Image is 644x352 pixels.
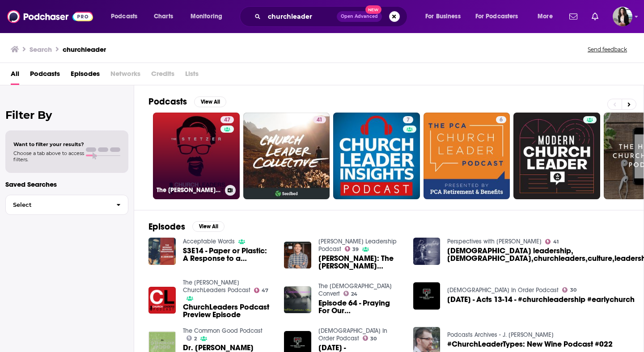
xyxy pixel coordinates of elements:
[475,10,518,23] span: For Podcasters
[447,340,613,348] a: #ChurchLeaderTypes: New Wine Podcast #022
[105,9,149,24] button: open menu
[191,10,222,23] span: Monitoring
[407,116,410,125] span: 7
[151,67,174,85] span: Credits
[566,9,581,24] a: Show notifications dropdown
[183,247,273,262] a: S3E14 - Paper or Plastic: A Response to a ChurchLeaders.com Article
[148,287,176,314] img: ChurchLeaders Podcast Preview Episode
[447,296,635,303] span: [DATE] - Acts 13-14 - #churchleadership #earlychurch
[185,67,199,85] span: Lists
[6,202,109,208] span: Select
[317,116,322,125] span: 41
[365,5,381,14] span: New
[318,282,392,298] a: The Catholic Convert
[318,299,402,314] a: Episode 64 - Praying For Our Churchleaders
[318,255,402,270] span: [PERSON_NAME]: The [PERSON_NAME] ChurchLeaders Podcast
[613,7,632,26] button: Show profile menu
[148,238,176,265] img: S3E14 - Paper or Plastic: A Response to a ChurchLeaders.com Article
[148,221,225,232] a: EpisodesView All
[333,113,420,199] a: 7
[413,238,441,265] img: apostolic leadership,christ,churchleaders,culture,leadership,thewaysofjesus
[318,238,397,253] a: Stetzer Leadership Podcast
[284,242,311,269] img: Matt Chandler: The Stetzer ChurchLeaders Podcast
[284,286,311,314] img: Episode 64 - Praying For Our Churchleaders
[248,6,416,27] div: Search podcasts, credits, & more...
[13,141,84,147] span: Want to filter your results?
[345,246,359,251] a: 39
[343,291,358,296] a: 24
[613,7,632,26] img: User Profile
[71,67,100,85] a: Episodes
[254,288,269,293] a: 47
[224,116,230,125] span: 47
[370,337,377,341] span: 30
[351,292,357,296] span: 24
[424,113,510,199] a: 6
[30,67,60,85] a: Podcasts
[183,303,273,318] a: ChurchLeaders Podcast Preview Episode
[7,8,93,25] img: Podchaser - Follow, Share and Rate Podcasts
[153,113,240,199] a: 47The [PERSON_NAME] ChurchLeaders Podcast
[30,45,52,54] h3: Search
[352,247,359,251] span: 39
[419,9,472,24] button: open menu
[183,238,235,245] a: Acceptable Words
[447,296,635,303] a: November 21 - Acts 13-14 - #churchleadership #earlychurch
[341,14,378,19] span: Open Advanced
[243,113,330,199] a: 41
[403,116,413,123] a: 7
[5,195,128,215] button: Select
[157,186,221,194] h3: The [PERSON_NAME] ChurchLeaders Podcast
[613,7,632,26] span: Logged in as ElizabethCole
[363,335,377,341] a: 30
[413,282,441,310] img: November 21 - Acts 13-14 - #churchleadership #earlychurch
[447,286,559,294] a: Bible In Order Podcast
[194,337,197,341] span: 2
[192,221,225,232] button: View All
[531,9,564,24] button: open menu
[63,45,106,54] h3: churchleader
[13,150,84,163] span: Choose a tab above to access filters.
[262,289,268,293] span: 47
[5,180,128,189] p: Saved Searches
[148,96,187,107] h2: Podcasts
[538,10,553,23] span: More
[545,239,559,244] a: 41
[562,287,576,293] a: 30
[425,10,461,23] span: For Business
[318,255,402,270] a: Matt Chandler: The Stetzer ChurchLeaders Podcast
[470,9,531,24] button: open menu
[447,238,542,245] a: Perspectives with Joseph Mattera
[5,109,128,122] h2: Filter By
[11,67,19,85] a: All
[110,67,140,85] span: Networks
[154,10,173,23] span: Charts
[313,116,326,123] a: 41
[500,116,503,125] span: 6
[183,327,263,335] a: The Common Good Podcast
[318,299,402,314] span: Episode 64 - Praying For Our [DEMOGRAPHIC_DATA]
[148,96,226,107] a: PodcastsView All
[553,240,559,244] span: 41
[585,46,630,53] button: Send feedback
[447,331,554,339] a: Podcasts Archives - J. Matthew Barnes
[148,221,185,232] h2: Episodes
[183,279,250,294] a: The Stetzer ChurchLeaders Podcast
[318,327,387,342] a: Bible In Order Podcast
[264,9,337,24] input: Search podcasts, credits, & more...
[148,9,178,24] a: Charts
[184,9,234,24] button: open menu
[194,96,226,107] button: View All
[588,9,602,24] a: Show notifications dropdown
